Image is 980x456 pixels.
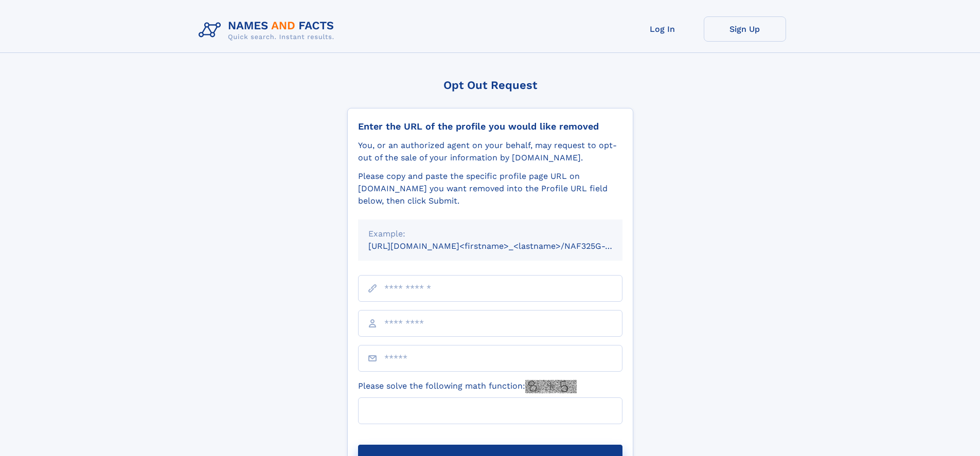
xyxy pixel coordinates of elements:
[358,170,622,207] div: Please copy and paste the specific profile page URL on [DOMAIN_NAME] you want removed into the Pr...
[358,139,622,164] div: You, or an authorized agent on your behalf, may request to opt-out of the sale of your informatio...
[194,16,343,44] img: Logo Names and Facts
[368,228,612,240] div: Example:
[621,16,704,42] a: Log In
[358,121,622,132] div: Enter the URL of the profile you would like removed
[368,241,642,251] small: [URL][DOMAIN_NAME]<firstname>_<lastname>/NAF325G-xxxxxxxx
[347,79,633,92] div: Opt Out Request
[704,16,786,42] a: Sign Up
[358,380,577,393] label: Please solve the following math function:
